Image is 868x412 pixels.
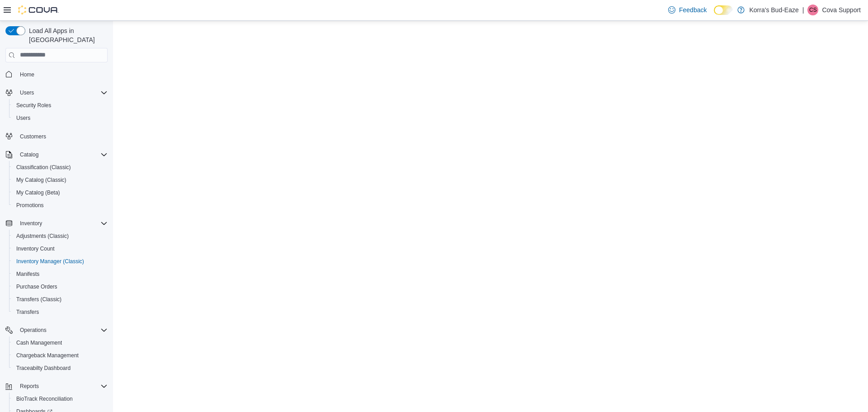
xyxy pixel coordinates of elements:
[9,280,111,293] button: Purchase Orders
[13,281,108,292] span: Purchase Orders
[20,327,47,334] span: Operations
[25,26,108,44] span: Load All Apps in [GEOGRAPHIC_DATA]
[16,87,108,98] span: Users
[13,363,108,374] span: Traceabilty Dashboard
[16,308,39,316] span: Transfers
[9,268,111,280] button: Manifests
[13,337,66,348] a: Cash Management
[16,131,108,142] span: Customers
[13,363,74,374] a: Traceabilty Dashboard
[9,242,111,255] button: Inventory Count
[16,149,42,160] button: Catalog
[13,175,70,185] a: My Catalog (Classic)
[16,218,108,229] span: Inventory
[2,86,111,99] button: Users
[9,293,111,306] button: Transfers (Classic)
[13,281,61,292] a: Purchase Orders
[802,5,804,15] p: |
[9,112,111,124] button: Users
[16,270,39,278] span: Manifests
[13,100,108,111] span: Security Roles
[16,381,108,392] span: Reports
[18,5,59,14] img: Cova
[16,352,79,359] span: Chargeback Management
[13,187,64,198] a: My Catalog (Beta)
[714,5,733,15] input: Dark Mode
[13,113,34,123] a: Users
[20,71,34,78] span: Home
[9,199,111,212] button: Promotions
[16,189,60,196] span: My Catalog (Beta)
[9,255,111,268] button: Inventory Manager (Classic)
[20,220,42,227] span: Inventory
[13,294,65,305] a: Transfers (Classic)
[2,217,111,230] button: Inventory
[9,362,111,374] button: Traceabilty Dashboard
[13,243,108,254] span: Inventory Count
[20,383,39,390] span: Reports
[9,174,111,186] button: My Catalog (Classic)
[13,256,88,267] a: Inventory Manager (Classic)
[13,307,42,317] a: Transfers
[13,200,108,211] span: Promotions
[16,365,71,372] span: Traceabilty Dashboard
[13,256,108,267] span: Inventory Manager (Classic)
[16,131,50,142] a: Customers
[2,324,111,336] button: Operations
[9,186,111,199] button: My Catalog (Beta)
[13,243,58,254] a: Inventory Count
[9,230,111,242] button: Adjustments (Classic)
[13,200,47,211] a: Promotions
[679,5,707,14] span: Feedback
[16,245,55,252] span: Inventory Count
[2,380,111,393] button: Reports
[16,325,50,336] button: Operations
[13,393,108,404] span: BioTrack Reconciliation
[9,393,111,405] button: BioTrack Reconciliation
[16,283,57,290] span: Purchase Orders
[16,325,108,336] span: Operations
[13,162,108,173] span: Classification (Classic)
[2,148,111,161] button: Catalog
[16,232,69,240] span: Adjustments (Classic)
[20,133,46,140] span: Customers
[13,307,108,317] span: Transfers
[13,350,82,361] a: Chargeback Management
[822,5,861,15] p: Cova Support
[2,68,111,81] button: Home
[13,162,75,173] a: Classification (Classic)
[9,336,111,349] button: Cash Management
[16,176,66,184] span: My Catalog (Classic)
[16,296,61,303] span: Transfers (Classic)
[13,337,108,348] span: Cash Management
[20,89,34,96] span: Users
[16,164,71,171] span: Classification (Classic)
[9,349,111,362] button: Chargeback Management
[9,99,111,112] button: Security Roles
[16,102,51,109] span: Security Roles
[20,151,38,158] span: Catalog
[16,395,73,403] span: BioTrack Reconciliation
[9,306,111,318] button: Transfers
[807,5,818,15] div: Cova Support
[13,294,108,305] span: Transfers (Classic)
[13,393,76,404] a: BioTrack Reconciliation
[13,113,108,123] span: Users
[13,100,55,111] a: Security Roles
[16,339,62,346] span: Cash Management
[13,187,108,198] span: My Catalog (Beta)
[16,149,108,160] span: Catalog
[16,202,44,209] span: Promotions
[16,218,46,229] button: Inventory
[13,269,108,279] span: Manifests
[16,69,38,80] a: Home
[665,1,710,19] a: Feedback
[9,161,111,174] button: Classification (Classic)
[13,231,72,242] a: Adjustments (Classic)
[13,231,108,242] span: Adjustments (Classic)
[16,69,108,80] span: Home
[13,269,43,279] a: Manifests
[13,175,108,185] span: My Catalog (Classic)
[16,114,30,122] span: Users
